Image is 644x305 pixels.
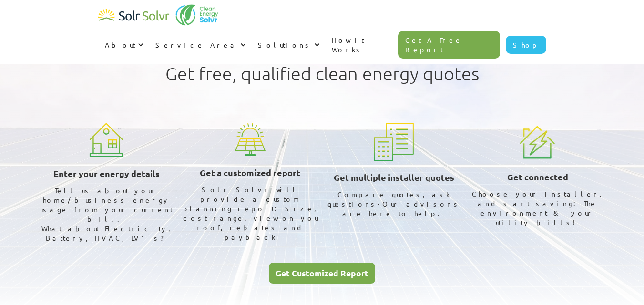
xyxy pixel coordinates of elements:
[507,170,568,184] h3: Get connected
[165,63,479,84] h1: Get free, qualified clean energy quotes
[105,40,135,49] div: About
[269,263,375,284] a: Get Customized Report
[53,167,160,181] h3: Enter your energy details
[258,40,312,49] div: Solutions
[334,170,454,185] h3: Get multiple installer quotes
[200,166,300,180] h3: Get a customized report
[276,269,368,277] div: Get Customized Report
[506,36,546,54] a: Shop
[155,40,238,49] div: Service Area
[326,189,462,218] div: Compare quotes, ask questions-Our advisors are here to help.
[398,31,500,59] a: Get A Free Report
[470,189,606,227] div: Choose your installer, and start saving: The environment & your utility bills!
[325,26,399,64] a: How It Works
[39,186,175,243] div: Tell us about your home/business energy usage from your current bill. What about Electricity, Bat...
[182,185,318,242] div: Solr Solvr will provide a custom planning report: Size, cost range, view on you roof, rebates and...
